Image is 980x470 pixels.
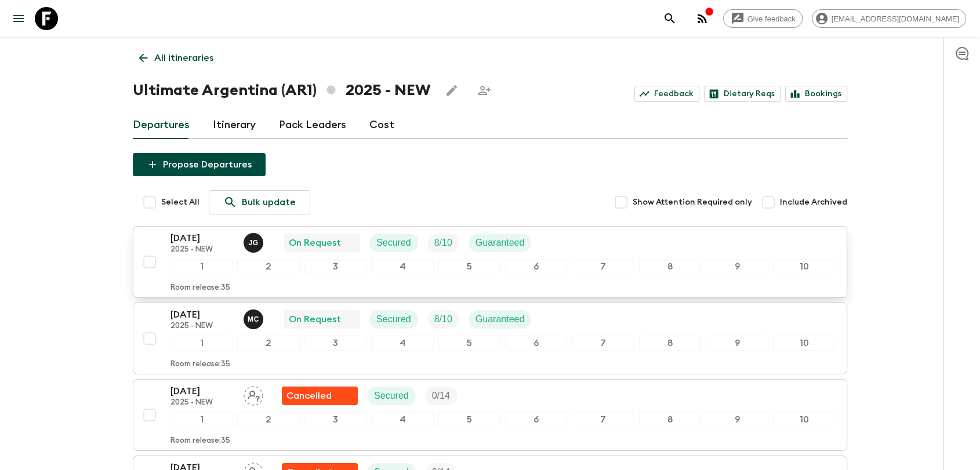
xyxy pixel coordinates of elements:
[634,86,699,102] a: Feedback
[7,7,30,30] button: menu
[773,412,835,427] div: 10
[244,236,266,246] span: Jessica Giachello
[133,303,847,374] button: [DATE]2025 - NEWMariano CenzanoOn RequestSecuredTrip FillGuaranteed12345678910Room release:35
[633,196,752,208] span: Show Attention Required only
[572,336,634,351] div: 7
[244,309,266,329] button: MC
[304,336,366,351] div: 3
[170,336,233,351] div: 1
[170,398,234,407] p: 2025 - NEW
[706,336,768,351] div: 9
[369,111,394,139] a: Cost
[248,315,259,324] p: M C
[505,412,567,427] div: 6
[133,46,220,70] a: All itineraries
[434,236,452,250] p: 8 / 10
[476,236,525,250] p: Guaranteed
[369,234,418,252] div: Secured
[209,190,310,214] a: Bulk update
[505,336,567,351] div: 6
[371,259,433,274] div: 4
[133,153,266,176] button: Propose Departures
[773,336,835,351] div: 10
[286,389,332,403] p: Cancelled
[242,195,296,209] p: Bulk update
[371,412,433,427] div: 4
[170,283,230,293] p: Room release: 35
[237,412,299,427] div: 2
[658,7,681,30] button: search adventures
[248,238,258,247] p: J G
[741,14,802,23] span: Give feedback
[371,336,433,351] div: 4
[639,259,701,274] div: 8
[289,312,341,326] p: On Request
[438,259,500,274] div: 5
[639,336,701,351] div: 8
[369,310,418,329] div: Secured
[812,9,966,28] div: [EMAIL_ADDRESS][DOMAIN_NAME]
[505,259,567,274] div: 6
[170,259,233,274] div: 1
[237,336,299,351] div: 2
[161,196,199,208] span: Select All
[133,226,847,298] button: [DATE]2025 - NEWJessica GiachelloOn RequestSecuredTrip FillGuaranteed12345678910Room release:35
[432,389,450,403] p: 0 / 14
[374,389,409,403] p: Secured
[706,259,768,274] div: 9
[244,389,263,399] span: Assign pack leader
[133,79,431,102] h1: Ultimate Argentina (AR1) 2025 - NEW
[133,379,847,451] button: [DATE]2025 - NEWAssign pack leaderFlash Pack cancellationSecuredTrip Fill12345678910Room release:35
[170,245,234,254] p: 2025 - NEW
[244,233,266,253] button: JG
[170,412,233,427] div: 1
[773,259,835,274] div: 10
[282,387,358,405] div: Flash Pack cancellation
[170,360,230,369] p: Room release: 35
[170,231,234,245] p: [DATE]
[154,51,213,65] p: All itineraries
[170,384,234,398] p: [DATE]
[704,86,781,102] a: Dietary Reqs
[785,86,847,102] a: Bookings
[237,259,299,274] div: 2
[133,111,190,139] a: Departures
[170,308,234,322] p: [DATE]
[170,436,230,446] p: Room release: 35
[376,312,411,326] p: Secured
[376,236,411,250] p: Secured
[427,310,459,329] div: Trip Fill
[367,387,416,405] div: Secured
[427,234,459,252] div: Trip Fill
[425,387,457,405] div: Trip Fill
[825,14,966,23] span: [EMAIL_ADDRESS][DOMAIN_NAME]
[476,312,525,326] p: Guaranteed
[639,412,701,427] div: 8
[289,236,341,250] p: On Request
[723,9,803,28] a: Give feedback
[170,322,234,331] p: 2025 - NEW
[473,79,496,102] span: Share this itinerary
[706,412,768,427] div: 9
[438,412,500,427] div: 5
[434,312,452,326] p: 8 / 10
[213,111,256,139] a: Itinerary
[572,412,634,427] div: 7
[244,313,266,322] span: Mariano Cenzano
[440,79,463,102] button: Edit this itinerary
[572,259,634,274] div: 7
[304,259,366,274] div: 3
[304,412,366,427] div: 3
[780,196,847,208] span: Include Archived
[279,111,346,139] a: Pack Leaders
[438,336,500,351] div: 5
